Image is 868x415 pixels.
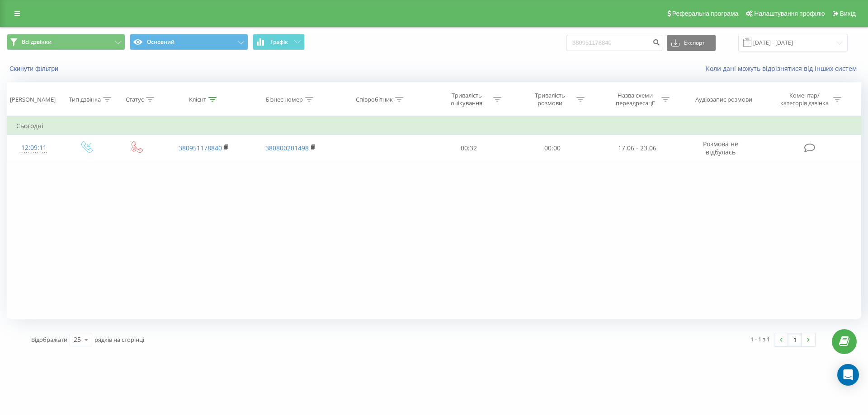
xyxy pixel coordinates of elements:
[16,139,52,157] div: 12:09:11
[179,144,222,152] a: 380951178840
[778,92,831,107] div: Коментар/категорія дзвінка
[750,335,770,344] div: 1 - 1 з 1
[672,10,739,17] span: Реферальна програма
[69,96,101,103] div: Тип дзвінка
[706,64,861,73] a: Коли дані можуть відрізнятися вiд інших систем
[611,92,659,107] div: Назва схеми переадресації
[22,38,52,46] span: Всі дзвінки
[7,34,125,50] button: Всі дзвінки
[356,96,393,103] div: Співробітник
[566,35,662,51] input: Пошук за номером
[788,333,802,346] a: 1
[253,34,305,50] button: Графік
[31,336,67,344] span: Відображати
[510,135,594,161] td: 00:00
[7,65,63,73] button: Скинути фільтри
[94,336,144,344] span: рядків на сторінці
[754,10,825,17] span: Налаштування профілю
[837,364,859,386] div: Open Intercom Messenger
[189,96,206,103] div: Клієнт
[667,35,716,51] button: Експорт
[443,92,491,107] div: Тривалість очікування
[703,140,738,156] span: Розмова не відбулась
[840,10,856,17] span: Вихід
[594,135,681,161] td: 17.06 - 23.06
[270,39,288,45] span: Графік
[427,135,510,161] td: 00:32
[265,144,309,152] a: 380800201498
[7,117,861,135] td: Сьогодні
[10,96,56,103] div: [PERSON_NAME]
[266,96,303,103] div: Бізнес номер
[695,96,752,103] div: Аудіозапис розмови
[526,92,574,107] div: Тривалість розмови
[74,335,81,344] div: 25
[126,96,144,103] div: Статус
[130,34,248,50] button: Основний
